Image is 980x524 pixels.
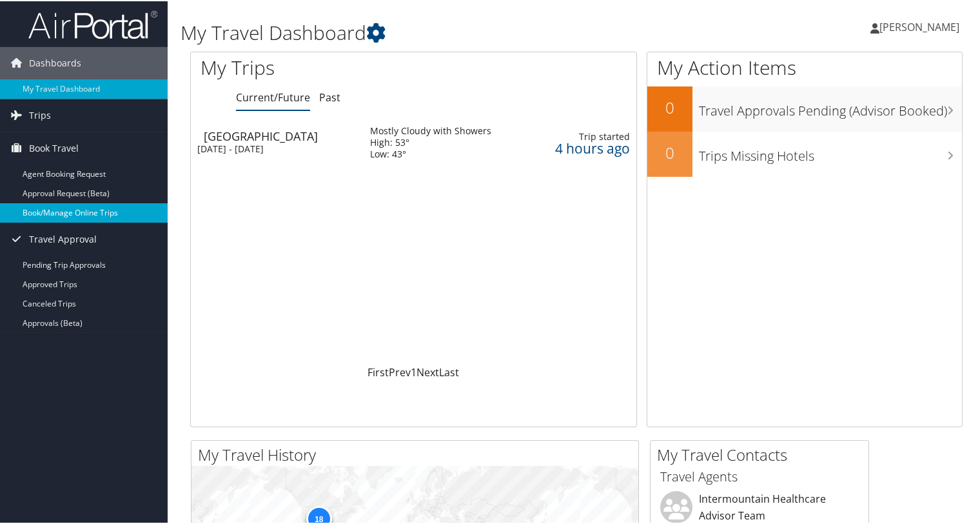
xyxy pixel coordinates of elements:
[29,46,81,78] span: Dashboards
[367,364,389,378] a: First
[236,89,310,103] a: Current/Future
[389,364,411,378] a: Prev
[541,130,629,141] div: Trip started
[29,98,51,130] span: Trips
[28,8,157,39] img: airportal-logo.png
[541,141,629,153] div: 4 hours ago
[29,222,97,254] span: Travel Approval
[29,131,79,163] span: Book Travel
[319,89,340,103] a: Past
[197,142,351,154] div: [DATE] - [DATE]
[416,364,439,378] a: Next
[201,53,441,80] h1: My Trips
[198,443,638,465] h2: My Travel History
[699,139,962,164] h3: Trips Missing Hotels
[370,124,491,136] div: Mostly Cloudy with Showers
[699,94,962,119] h3: Travel Approvals Pending (Advisor Booked)
[647,85,962,130] a: 0Travel Approvals Pending (Advisor Booked)
[181,18,709,45] h1: My Travel Dashboard
[660,467,859,485] h3: Travel Agents
[647,53,962,80] h1: My Action Items
[411,364,416,378] a: 1
[647,130,962,176] a: 0Trips Missing Hotels
[647,141,692,163] h2: 0
[370,136,491,147] div: High: 53°
[870,6,972,45] a: [PERSON_NAME]
[657,443,868,465] h2: My Travel Contacts
[204,129,357,141] div: [GEOGRAPHIC_DATA]
[439,364,459,378] a: Last
[879,19,959,33] span: [PERSON_NAME]
[370,147,491,159] div: Low: 43°
[647,96,692,117] h2: 0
